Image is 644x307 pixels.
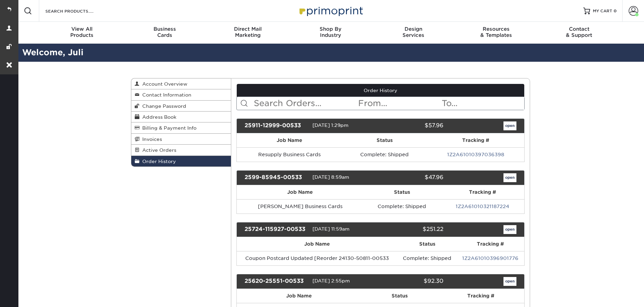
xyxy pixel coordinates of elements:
a: Account Overview [131,78,231,89]
div: $47.96 [375,173,448,182]
div: Products [41,26,123,38]
input: SEARCH PRODUCTS..... [45,7,111,15]
th: Tracking # [457,237,524,251]
div: $92.30 [375,277,448,286]
div: 2599-85945-00533 [239,173,312,182]
a: Shop ByIndustry [289,22,372,44]
th: Job Name [237,133,342,147]
span: [DATE] 11:59am [312,226,350,232]
a: Billing & Payment Info [131,122,231,133]
span: MY CART [593,8,612,14]
input: From... [357,97,441,110]
a: BusinessCards [123,22,206,44]
span: [DATE] 2:55pm [312,278,350,283]
a: Address Book [131,112,231,122]
a: Direct MailMarketing [206,22,289,44]
th: Status [364,185,440,199]
div: 25724-115927-00533 [239,225,312,234]
th: Status [342,133,427,147]
span: Business [123,26,206,32]
a: Contact& Support [538,22,620,44]
a: Order History [237,84,525,97]
td: Coupon Postcard Updated [Reorder 24130-50811-00533 [237,251,398,265]
input: To... [441,97,524,110]
span: Design [372,26,455,32]
a: Resources& Templates [455,22,538,44]
span: Contact Information [140,92,191,98]
span: Contact [538,26,620,32]
span: Direct Mail [206,26,289,32]
span: Active Orders [140,147,176,153]
td: [PERSON_NAME] Business Cards [237,199,364,214]
div: Services [372,26,455,38]
div: 25911-12999-00533 [239,121,312,130]
th: Tracking # [437,289,524,303]
a: 1Z2A61010396901776 [462,255,518,261]
td: Complete: Shipped [342,147,427,162]
th: Job Name [237,237,398,251]
th: Job Name [237,289,362,303]
td: Complete: Shipped [398,251,457,265]
th: Job Name [237,185,364,199]
td: Complete: Shipped [364,199,440,214]
div: & Templates [455,26,538,38]
div: $57.96 [375,121,448,130]
a: 1Z2A61010321187224 [456,204,509,209]
th: Status [362,289,437,303]
span: Account Overview [140,81,187,87]
span: Shop By [289,26,372,32]
span: [DATE] 1:29pm [312,122,349,128]
input: Search Orders... [253,97,358,110]
a: Active Orders [131,145,231,156]
span: Change Password [140,103,186,109]
a: Change Password [131,101,231,112]
a: DesignServices [372,22,455,44]
a: open [503,277,516,286]
span: 0 [614,9,617,13]
span: Address Book [140,114,176,120]
td: Resupply Business Cards [237,147,342,162]
span: Resources [455,26,538,32]
span: Billing & Payment Info [140,125,196,131]
a: open [503,121,516,130]
a: open [503,225,516,234]
th: Tracking # [440,185,524,199]
h2: Welcome, Juli [17,46,644,59]
span: Order History [140,159,176,164]
div: Industry [289,26,372,38]
a: 1Z2A61010397036398 [447,152,504,157]
th: Tracking # [427,133,524,147]
a: Contact Information [131,89,231,100]
div: & Support [538,26,620,38]
div: Marketing [206,26,289,38]
div: Cards [123,26,206,38]
div: $251.22 [375,225,448,234]
span: View All [41,26,123,32]
a: Order History [131,156,231,166]
span: Invoices [140,136,162,142]
img: Primoprint [296,3,365,18]
a: Invoices [131,134,231,145]
div: 25620-25551-00533 [239,277,312,286]
a: open [503,173,516,182]
th: Status [398,237,457,251]
span: [DATE] 8:59am [312,174,349,180]
a: View AllProducts [41,22,123,44]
